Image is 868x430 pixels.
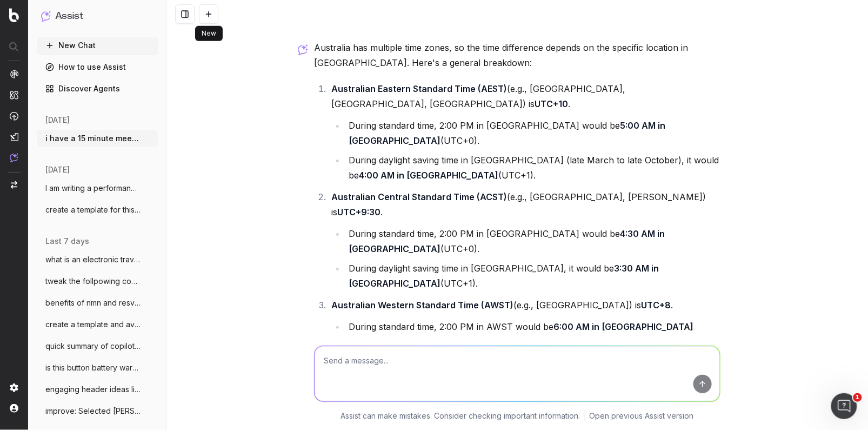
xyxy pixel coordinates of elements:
strong: 6:00 AM in [GEOGRAPHIC_DATA] [553,321,693,332]
span: 1 [853,393,862,402]
button: engaging header ideas like this: Discove [37,381,158,398]
img: Analytics [10,70,18,78]
img: Switch project [11,181,17,189]
img: Botify assist logo [298,44,308,55]
li: During standard time, 2:00 PM in AWST would be (UTC+0). [345,319,720,349]
span: i have a 15 minute meeting with a petula [45,133,141,144]
button: Assist [41,9,153,24]
img: Botify logo [9,8,19,22]
a: Open previous Assist version [590,411,694,421]
p: New [202,29,216,38]
span: I am writing a performance review and po [45,183,141,194]
img: Intelligence [10,90,18,100]
strong: 4:00 AM in [GEOGRAPHIC_DATA] [359,170,498,181]
li: During daylight saving time in [GEOGRAPHIC_DATA] (late March to late October), it would be (UTC+1). [345,153,720,183]
button: quick summary of copilot create an agent [37,338,158,355]
strong: UTC+10 [535,98,568,109]
li: (e.g., [GEOGRAPHIC_DATA], [PERSON_NAME]) is . [328,189,720,291]
span: last 7 days [45,236,89,247]
a: How to use Assist [37,58,158,76]
button: what is an electronic travel authority E [37,251,158,268]
li: During standard time, 2:00 PM in [GEOGRAPHIC_DATA] would be (UTC+0). [345,226,720,256]
li: During daylight saving time in [GEOGRAPHIC_DATA], it would be (UTC+1). [345,261,720,291]
button: improve: Selected [PERSON_NAME] stores a [37,402,158,420]
span: benefits of nmn and resveratrol for 53 y [45,297,141,308]
li: (e.g., [GEOGRAPHIC_DATA]) is . [328,297,720,384]
span: create a template for this header for ou [45,204,141,215]
span: quick summary of copilot create an agent [45,341,141,352]
button: benefits of nmn and resveratrol for 53 y [37,294,158,312]
strong: Australian Eastern Standard Time (AEST) [331,83,507,94]
img: Assist [41,11,51,21]
p: Assist can make mistakes. Consider checking important information. [341,411,580,421]
button: create a template for this header for ou [37,201,158,219]
span: what is an electronic travel authority E [45,254,141,265]
li: During standard time, 2:00 PM in [GEOGRAPHIC_DATA] would be (UTC+0). [345,118,720,148]
img: Activation [10,111,18,121]
span: improve: Selected [PERSON_NAME] stores a [45,406,141,416]
strong: Australian Western Standard Time (AWST) [331,300,513,310]
span: [DATE] [45,115,70,125]
img: Setting [10,383,18,392]
img: My account [10,404,18,413]
strong: Australian Central Standard Time (ACST) [331,191,507,202]
iframe: Intercom live chat [831,393,857,419]
button: is this button battery warning in line w [37,359,158,376]
span: create a template and average character [45,319,141,330]
h1: Assist [55,9,83,24]
span: is this button battery warning in line w [45,362,141,373]
li: (e.g., [GEOGRAPHIC_DATA], [GEOGRAPHIC_DATA], [GEOGRAPHIC_DATA]) is . [328,81,720,183]
button: tweak the follpowing content to reflect [37,273,158,290]
button: create a template and average character [37,316,158,333]
button: I am writing a performance review and po [37,180,158,197]
span: [DATE] [45,164,70,175]
span: tweak the follpowing content to reflect [45,276,141,287]
button: New Chat [37,37,158,54]
a: Discover Agents [37,80,158,97]
strong: UTC+9:30 [337,207,380,217]
p: Australia has multiple time zones, so the time difference depends on the specific location in [GE... [314,40,720,70]
span: engaging header ideas like this: Discove [45,384,141,395]
img: Assist [10,153,18,162]
img: Studio [10,133,18,141]
strong: UTC+8 [641,300,671,310]
button: i have a 15 minute meeting with a petula [37,130,158,147]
